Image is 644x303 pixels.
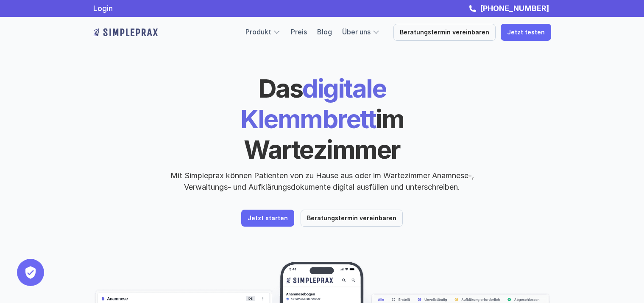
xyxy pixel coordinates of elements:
p: Beratungstermin vereinbaren [400,29,489,36]
p: Jetzt starten [248,215,288,222]
a: Beratungstermin vereinbaren [301,210,403,227]
a: Beratungstermin vereinbaren [393,24,496,41]
p: Mit Simpleprax können Patienten von zu Hause aus oder im Wartezimmer Anamnese-, Verwaltungs- und ... [163,170,481,193]
a: Jetzt testen [501,24,551,41]
strong: [PHONE_NUMBER] [480,4,549,13]
a: Jetzt starten [241,210,294,227]
a: Produkt [245,28,271,36]
a: Preis [291,28,307,36]
a: Blog [317,28,332,36]
p: Beratungstermin vereinbaren [307,215,396,222]
span: Das [258,73,303,104]
a: Login [93,4,113,13]
p: Jetzt testen [507,29,545,36]
h1: digitale Klemmbrett [176,73,468,165]
span: im Wartezimmer [244,104,408,165]
a: [PHONE_NUMBER] [478,4,551,13]
a: Über uns [342,28,371,36]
